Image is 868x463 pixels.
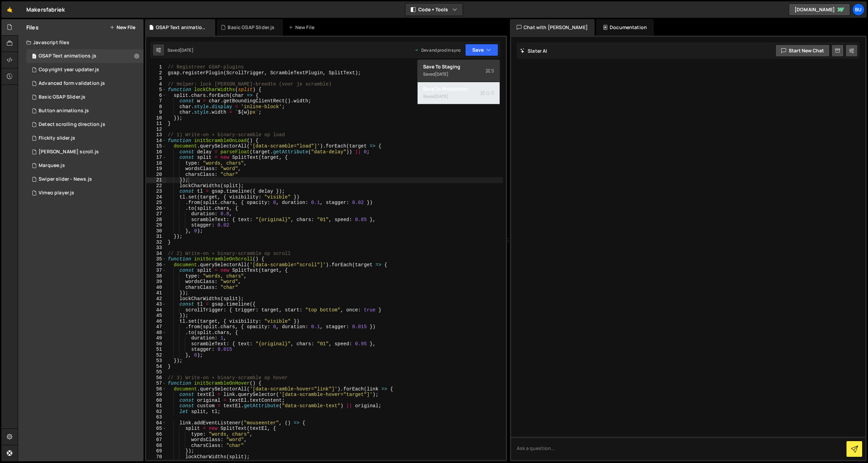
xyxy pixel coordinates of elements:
[39,67,99,73] div: Copyright year updater.js
[228,24,274,31] div: Basic GSAP Slider.js
[26,5,65,14] div: Makersfabriek
[146,296,166,302] div: 42
[146,194,166,200] div: 24
[1,1,18,18] a: 🤙
[852,3,865,16] a: Bu
[26,159,144,172] div: 14579/37714.js
[146,398,166,403] div: 60
[146,234,166,240] div: 31
[146,409,166,415] div: 62
[39,108,89,114] div: Button animations.js
[146,432,166,437] div: 66
[146,437,166,443] div: 67
[415,47,461,53] div: Dev and prod in sync
[167,47,193,53] div: Saved
[39,190,74,196] div: Vimeo player.js
[435,71,448,77] div: [DATE]
[146,426,166,432] div: 65
[146,160,166,166] div: 18
[146,347,166,352] div: 51
[180,47,193,53] div: [DATE]
[465,44,498,56] button: Save
[423,86,494,92] div: Save to Production
[146,81,166,87] div: 4
[146,454,166,460] div: 70
[39,121,105,128] div: Detect scrolling direction.js
[146,341,166,347] div: 50
[146,177,166,183] div: 21
[39,135,75,141] div: Flickity slider.js
[146,381,166,386] div: 57
[146,273,166,279] div: 38
[146,279,166,285] div: 39
[146,386,166,392] div: 58
[146,420,166,426] div: 64
[146,369,166,375] div: 55
[18,36,144,49] div: Javascript files
[39,163,65,169] div: Marquee.js
[146,143,166,149] div: 15
[146,222,166,228] div: 29
[146,403,166,409] div: 61
[146,127,166,132] div: 12
[146,104,166,110] div: 8
[146,155,166,160] div: 17
[146,115,166,121] div: 10
[39,80,105,87] div: Advanced form validation.js
[146,330,166,336] div: 48
[146,358,166,364] div: 53
[775,44,830,57] button: Start new chat
[26,131,144,145] div: 14579/37713.js
[146,443,166,449] div: 68
[146,240,166,245] div: 32
[418,82,500,104] button: Save to ProductionS Saved[DATE]
[146,301,166,307] div: 43
[146,121,166,127] div: 11
[26,145,144,159] div: 14579/38522.js
[596,19,654,36] div: Documentation
[26,77,144,90] div: 14579/37716.js
[405,3,463,16] button: Code + Tools
[146,64,166,70] div: 1
[39,53,96,59] div: GSAP Text animations.js
[32,54,36,60] span: 1
[146,172,166,178] div: 20
[39,176,92,182] div: Swiper slider - News.js
[480,90,494,97] span: S
[146,183,166,189] div: 22
[146,392,166,398] div: 59
[146,189,166,194] div: 23
[146,414,166,420] div: 63
[26,172,144,186] div: 14579/37707.js
[423,70,494,78] div: Saved
[423,92,494,101] div: Saved
[146,110,166,115] div: 9
[146,307,166,313] div: 44
[110,25,135,30] button: New File
[146,285,166,291] div: 40
[146,93,166,99] div: 6
[146,245,166,251] div: 33
[26,49,144,63] div: 14579/37710.js
[26,118,144,131] div: 14579/37709.js
[146,228,166,234] div: 30
[26,186,144,200] div: 14579/37719.js
[146,251,166,257] div: 34
[146,256,166,262] div: 35
[146,262,166,268] div: 36
[146,87,166,93] div: 5
[146,352,166,358] div: 52
[146,132,166,138] div: 13
[26,63,144,77] div: 14579/37704.js
[26,90,144,104] div: 14579/46142.js
[789,3,850,16] a: [DOMAIN_NAME]
[146,268,166,273] div: 37
[288,24,317,31] div: New File
[39,149,99,155] div: [PERSON_NAME] scroll.js
[146,70,166,76] div: 2
[146,211,166,217] div: 27
[26,104,144,118] div: 14579/37711.js
[146,290,166,296] div: 41
[146,138,166,144] div: 14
